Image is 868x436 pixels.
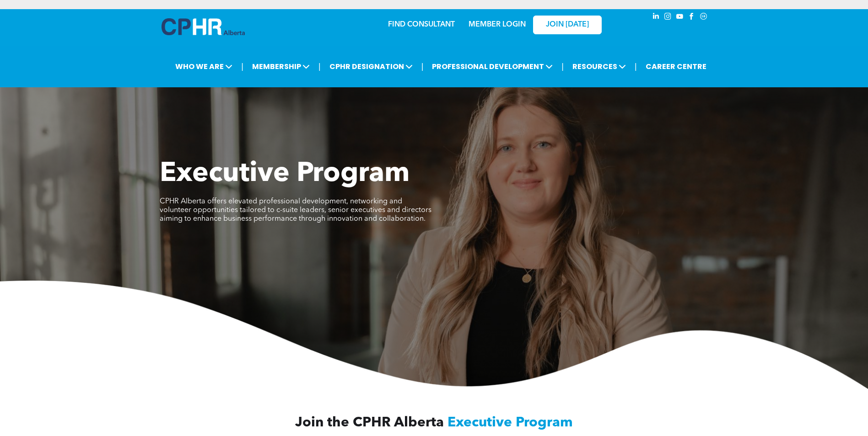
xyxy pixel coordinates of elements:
span: CPHR Alberta offers elevated professional development, networking and volunteer opportunities tai... [160,198,431,223]
span: PROFESSIONAL DEVELOPMENT [429,58,555,75]
span: RESOURCES [570,58,629,75]
span: WHO WE ARE [173,58,235,75]
li: | [241,57,243,76]
span: Join the CPHR Alberta [295,416,444,430]
a: MEMBER LOGIN [469,21,526,28]
span: Executive Program [447,416,573,430]
a: linkedin [651,11,661,24]
a: youtube [675,11,685,24]
li: | [635,57,637,76]
a: CAREER CENTRE [643,58,709,75]
span: MEMBERSHIP [249,58,313,75]
li: | [318,57,321,76]
span: JOIN [DATE] [546,21,589,29]
a: FIND CONSULTANT [388,21,455,28]
span: CPHR DESIGNATION [327,58,415,75]
a: JOIN [DATE] [533,16,602,34]
a: instagram [663,11,673,24]
img: A blue and white logo for cp alberta [162,18,245,35]
li: | [561,57,564,76]
a: facebook [687,11,697,24]
a: Social network [699,11,709,24]
span: Executive Program [160,160,410,188]
li: | [421,57,424,76]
